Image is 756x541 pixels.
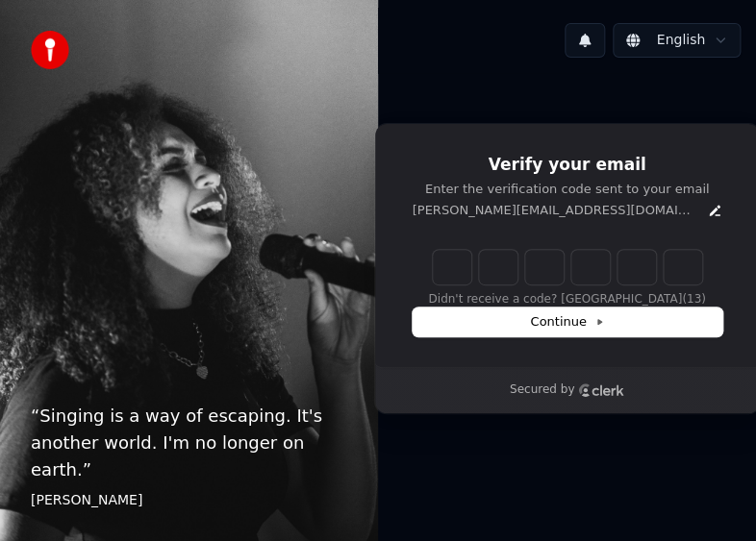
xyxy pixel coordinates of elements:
[413,154,722,177] h1: Verify your email
[413,307,722,336] button: Continue
[530,313,603,331] span: Continue
[31,31,69,69] img: youka
[413,181,722,198] p: Enter the verification code sent to your email
[31,491,347,510] footer: [PERSON_NAME]
[413,202,699,219] p: [PERSON_NAME][EMAIL_ADDRESS][DOMAIN_NAME]
[31,403,347,483] p: “ Singing is a way of escaping. It's another world. I'm no longer on earth. ”
[433,250,702,284] input: Enter verification code
[510,382,574,398] p: Secured by
[707,203,722,218] button: Edit
[578,383,624,397] a: Clerk logo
